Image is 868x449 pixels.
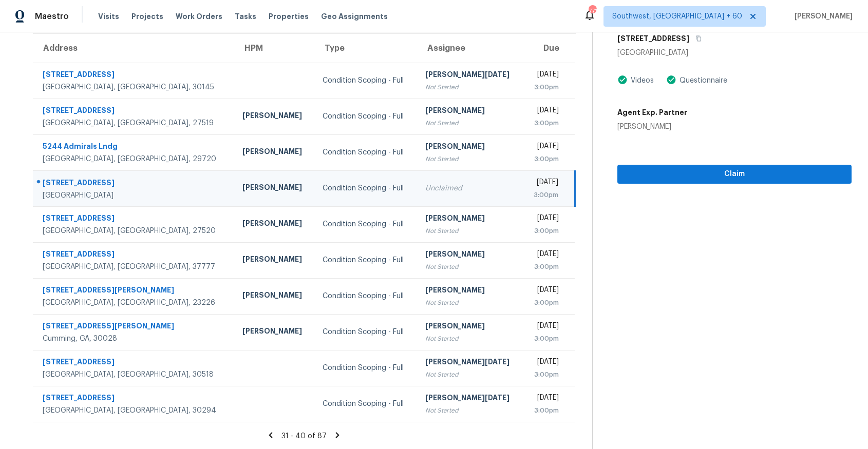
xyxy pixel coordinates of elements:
div: [PERSON_NAME] [242,110,306,123]
div: [GEOGRAPHIC_DATA], [GEOGRAPHIC_DATA], 37777 [43,262,226,272]
h5: Agent Exp. Partner [617,107,687,118]
div: [DATE] [531,249,559,262]
img: Artifact Present Icon [617,74,628,85]
div: [STREET_ADDRESS] [43,105,226,118]
div: 3:00pm [531,369,559,380]
div: Condition Scoping - Full [323,75,409,86]
span: Properties [269,11,309,22]
div: 3:00pm [531,190,558,200]
span: 31 - 40 of 87 [281,433,327,440]
div: [STREET_ADDRESS] [43,69,226,82]
div: [PERSON_NAME] [242,326,306,339]
div: Cumming, GA, 30028 [43,334,226,344]
th: Assignee [417,34,523,63]
div: [GEOGRAPHIC_DATA] [43,190,226,201]
div: Condition Scoping - Full [323,183,409,193]
div: [DATE] [531,285,559,298]
div: [DATE] [531,393,559,405]
div: Not Started [425,226,515,236]
img: Artifact Present Icon [666,74,676,85]
span: [PERSON_NAME] [790,11,853,22]
div: [PERSON_NAME] [425,249,515,262]
th: HPM [234,34,314,63]
div: Questionnaire [676,75,727,86]
div: [GEOGRAPHIC_DATA], [GEOGRAPHIC_DATA], 23226 [43,298,226,308]
div: [GEOGRAPHIC_DATA], [GEOGRAPHIC_DATA], 30145 [43,82,226,92]
div: Not Started [425,298,515,308]
div: [PERSON_NAME] [425,213,515,226]
div: Not Started [425,118,515,128]
div: [GEOGRAPHIC_DATA], [GEOGRAPHIC_DATA], 29720 [43,154,226,164]
span: Work Orders [176,11,222,22]
div: [DATE] [531,177,558,190]
button: Copy Address [689,29,703,48]
div: Not Started [425,82,515,92]
div: Condition Scoping - Full [323,363,409,373]
th: Type [314,34,417,63]
div: [DATE] [531,357,559,369]
div: Not Started [425,154,515,164]
button: Claim [617,165,852,184]
div: [STREET_ADDRESS][PERSON_NAME] [43,285,226,298]
div: 3:00pm [531,226,559,236]
div: 3:00pm [531,154,559,164]
th: Due [523,34,575,63]
div: 3:00pm [531,334,559,344]
span: Projects [131,11,163,22]
div: Unclaimed [425,183,515,193]
div: [PERSON_NAME] [425,105,515,118]
div: [GEOGRAPHIC_DATA] [617,48,852,58]
div: [PERSON_NAME] [425,285,515,298]
span: Geo Assignments [321,11,388,22]
div: [GEOGRAPHIC_DATA], [GEOGRAPHIC_DATA], 30294 [43,405,226,416]
div: Videos [628,75,654,86]
div: [DATE] [531,105,559,118]
div: [STREET_ADDRESS][PERSON_NAME] [43,321,226,334]
div: Not Started [425,262,515,272]
div: [PERSON_NAME] [617,122,687,132]
div: [GEOGRAPHIC_DATA], [GEOGRAPHIC_DATA], 27520 [43,226,226,236]
div: [PERSON_NAME][DATE] [425,357,515,369]
div: [DATE] [531,141,559,154]
div: [PERSON_NAME] [425,141,515,154]
div: [STREET_ADDRESS] [43,178,226,190]
div: [PERSON_NAME] [242,254,306,267]
div: [STREET_ADDRESS] [43,393,226,405]
div: [PERSON_NAME][DATE] [425,393,515,405]
div: Condition Scoping - Full [323,399,409,409]
span: Southwest, [GEOGRAPHIC_DATA] + 60 [612,11,742,22]
div: [DATE] [531,213,559,226]
div: Condition Scoping - Full [323,219,409,229]
div: Not Started [425,334,515,344]
div: 3:00pm [531,118,559,128]
span: Maestro [35,11,69,22]
div: [PERSON_NAME] [242,182,306,195]
div: [STREET_ADDRESS] [43,213,226,226]
th: Address [33,34,234,63]
div: [PERSON_NAME][DATE] [425,69,515,82]
div: Condition Scoping - Full [323,327,409,337]
span: Claim [626,168,843,181]
h5: [STREET_ADDRESS] [617,33,689,44]
div: 771 [589,6,596,16]
div: 3:00pm [531,262,559,272]
div: 3:00pm [531,298,559,308]
div: [PERSON_NAME] [242,146,306,159]
div: [PERSON_NAME] [242,290,306,303]
div: Condition Scoping - Full [323,147,409,158]
div: 3:00pm [531,405,559,416]
div: 5244 Admirals Lndg [43,141,226,154]
span: Visits [98,11,119,22]
div: Condition Scoping - Full [323,291,409,301]
div: Not Started [425,369,515,380]
div: [PERSON_NAME] [242,218,306,231]
div: [STREET_ADDRESS] [43,357,226,369]
div: [GEOGRAPHIC_DATA], [GEOGRAPHIC_DATA], 30518 [43,369,226,380]
div: Condition Scoping - Full [323,111,409,122]
div: [PERSON_NAME] [425,321,515,334]
div: 3:00pm [531,82,559,92]
div: [DATE] [531,69,559,82]
div: Not Started [425,405,515,416]
span: Tasks [235,13,256,20]
div: [GEOGRAPHIC_DATA], [GEOGRAPHIC_DATA], 27519 [43,118,226,128]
